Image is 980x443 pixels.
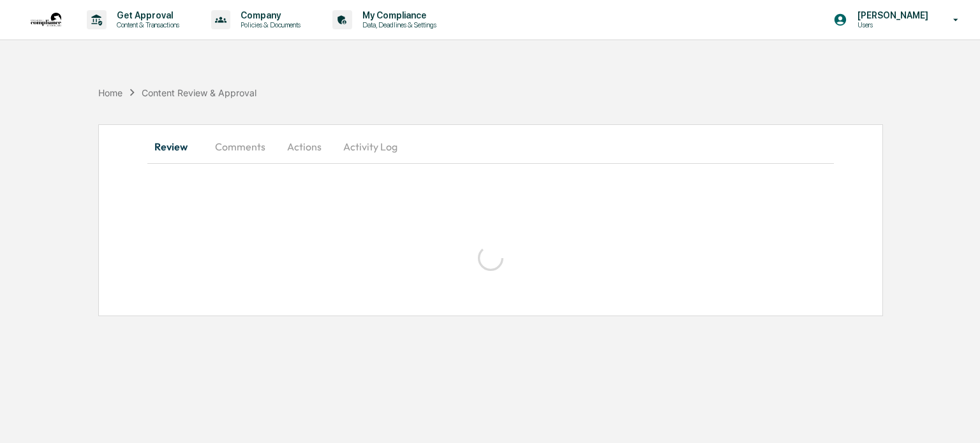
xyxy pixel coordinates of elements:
p: Data, Deadlines & Settings [352,20,443,29]
p: My Compliance [352,10,443,20]
button: Review [147,131,205,162]
p: Company [230,10,307,20]
p: Users [847,20,935,29]
button: Activity Log [333,131,408,162]
div: Home [98,87,122,98]
div: secondary tabs example [147,131,833,162]
div: Content Review & Approval [142,87,256,98]
img: logo [31,13,61,27]
button: Actions [276,131,333,162]
p: Content & Transactions [107,20,186,29]
button: Comments [205,131,276,162]
p: Policies & Documents [230,20,307,29]
p: [PERSON_NAME] [847,10,935,20]
p: Get Approval [107,10,186,20]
